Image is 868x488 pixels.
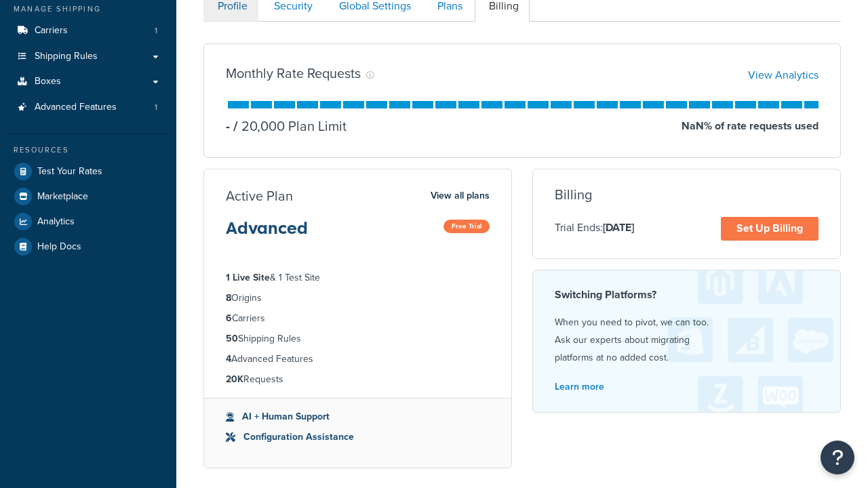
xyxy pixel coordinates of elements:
a: Advanced Features 1 [10,95,166,120]
a: Analytics [10,209,166,234]
p: NaN % of rate requests used [682,117,818,136]
li: Origins [226,291,490,306]
strong: 1 Live Site [226,270,270,285]
h3: Active Plan [226,188,293,203]
span: / [233,116,238,136]
span: Advanced Features [35,102,117,113]
p: When you need to pivot, we can too. Ask our experts about migrating platforms at no added cost. [555,314,818,367]
a: Shipping Rules [10,44,166,69]
div: Manage Shipping [10,3,166,15]
strong: 6 [226,311,232,325]
li: Advanced Features [10,95,166,120]
div: Resources [10,144,166,156]
li: Requests [226,372,490,387]
li: Configuration Assistance [226,430,490,445]
p: Trial Ends: [555,219,634,237]
a: Marketplace [10,184,166,209]
strong: 20K [226,372,243,386]
span: Free Trial [443,220,490,233]
a: Boxes [10,69,166,94]
h3: Advanced [226,220,308,248]
a: Help Docs [10,235,166,259]
span: Analytics [37,216,75,228]
a: Learn more [555,380,604,394]
a: Carriers 1 [10,18,166,43]
strong: 8 [226,291,231,305]
li: & 1 Test Site [226,270,490,285]
h4: Switching Platforms? [555,287,818,303]
p: 20,000 Plan Limit [230,117,347,136]
span: 1 [155,25,157,37]
span: Help Docs [37,241,81,253]
a: View all plans [431,187,490,205]
strong: 4 [226,352,231,366]
li: Carriers [226,311,490,326]
h3: Monthly Rate Requests [226,66,361,81]
span: Test Your Rates [37,166,102,178]
a: Set Up Billing [721,217,818,241]
span: Shipping Rules [35,51,98,62]
li: Shipping Rules [226,331,490,346]
span: Carriers [35,25,68,37]
span: 1 [155,102,157,113]
strong: 50 [226,331,238,346]
button: Open Resource Center [821,441,854,474]
li: Advanced Features [226,352,490,367]
span: Marketplace [37,191,88,203]
strong: [DATE] [603,220,634,235]
p: - [226,117,230,136]
a: View Analytics [748,67,818,83]
span: Boxes [35,76,61,87]
li: Carriers [10,18,166,43]
a: Test Your Rates [10,159,166,184]
li: AI + Human Support [226,409,490,424]
h3: Billing [555,187,592,202]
